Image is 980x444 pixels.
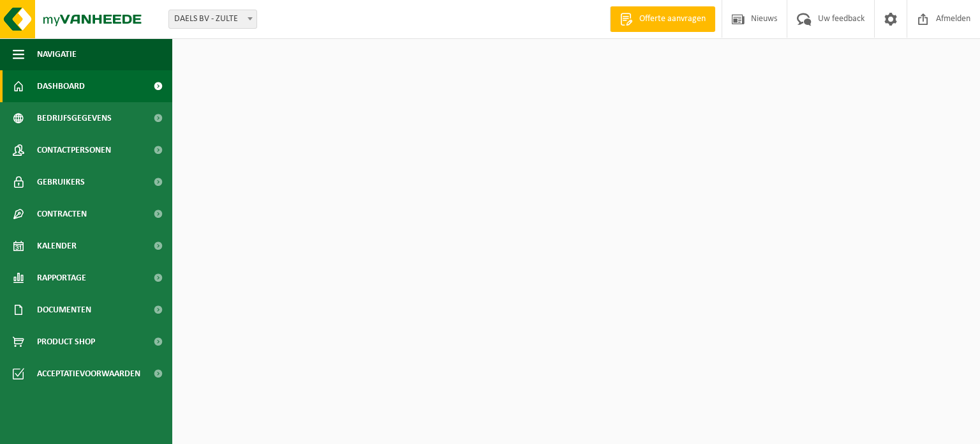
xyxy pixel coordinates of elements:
[37,358,140,390] span: Acceptatievoorwaarden
[37,70,85,102] span: Dashboard
[610,6,715,32] a: Offerte aanvragen
[37,38,77,70] span: Navigatie
[168,10,257,29] span: DAELS BV - ZULTE
[37,294,91,326] span: Documenten
[37,230,77,262] span: Kalender
[636,13,709,26] span: Offerte aanvragen
[37,134,111,166] span: Contactpersonen
[37,326,95,358] span: Product Shop
[169,10,256,28] span: DAELS BV - ZULTE
[37,262,86,294] span: Rapportage
[37,102,112,134] span: Bedrijfsgegevens
[37,166,85,198] span: Gebruikers
[37,198,87,230] span: Contracten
